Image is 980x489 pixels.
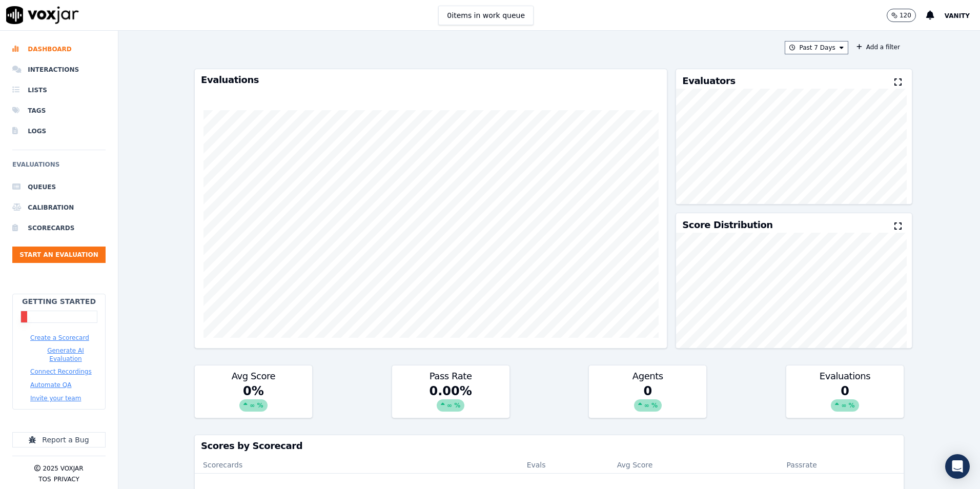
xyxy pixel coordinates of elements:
img: voxjar logo [6,6,79,24]
th: Scorecards [195,457,519,473]
button: Vanity [945,9,980,22]
th: Evals [519,457,609,473]
button: Past 7 Days [785,41,848,54]
button: Report a Bug [12,432,106,447]
div: 0 [786,383,904,418]
h3: Score Distribution [682,220,772,230]
button: TOS [38,475,51,483]
div: ∞ % [634,399,662,412]
button: Connect Recordings [30,368,92,376]
h3: Evaluations [201,75,661,85]
h3: Evaluations [792,372,897,381]
a: Calibration [12,197,106,218]
button: Invite your team [30,394,81,402]
div: 0 [589,383,706,418]
div: ∞ % [437,399,464,412]
h3: Evaluators [682,76,735,86]
a: Queues [12,177,106,197]
a: Logs [12,121,106,141]
a: Interactions [12,59,106,80]
h6: Evaluations [12,158,106,177]
a: Tags [12,100,106,121]
div: 0.00 % [392,383,509,418]
button: Add a filter [852,41,904,53]
div: 0 % [195,383,312,418]
a: Lists [12,80,106,100]
button: 120 [887,9,916,22]
div: Open Intercom Messenger [945,454,970,479]
button: Automate QA [30,381,71,389]
button: Start an Evaluation [12,247,106,263]
a: Scorecards [12,218,106,238]
button: Create a Scorecard [30,334,89,342]
div: ∞ % [239,399,267,412]
button: Generate AI Evaluation [30,347,101,363]
h3: Avg Score [201,372,306,381]
a: Dashboard [12,39,106,59]
button: Privacy [54,475,79,483]
p: 2025 Voxjar [43,464,83,473]
th: Passrate [742,457,862,473]
h2: Getting Started [22,296,96,307]
span: Vanity [945,12,970,19]
h3: Scores by Scorecard [201,441,897,451]
button: 120 [887,9,926,22]
div: ∞ % [831,399,859,412]
th: Avg Score [609,457,742,473]
p: 120 [900,11,911,19]
h3: Pass Rate [398,372,503,381]
button: 0items in work queue [438,6,534,25]
h3: Agents [595,372,700,381]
